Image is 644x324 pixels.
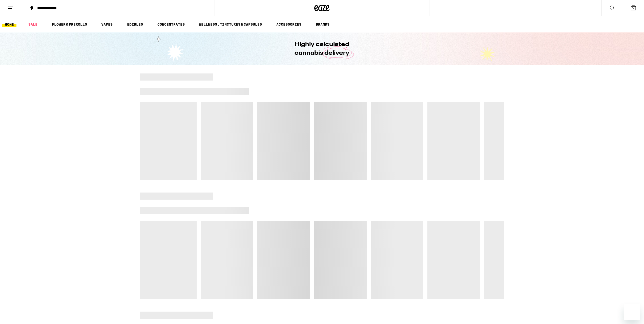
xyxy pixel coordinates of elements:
iframe: Button to launch messaging window [624,304,640,320]
a: BRANDS [313,21,332,27]
h1: Highly calculated cannabis delivery [280,40,364,58]
a: FLOWER & PREROLLS [49,21,90,27]
a: EDIBLES [124,21,146,27]
a: CONCENTRATES [155,21,187,27]
a: WELLNESS, TINCTURES & CAPSULES [196,21,264,27]
a: VAPES [99,21,115,27]
a: ACCESSORIES [274,21,304,27]
a: HOME [2,21,16,27]
a: SALE [26,21,40,27]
